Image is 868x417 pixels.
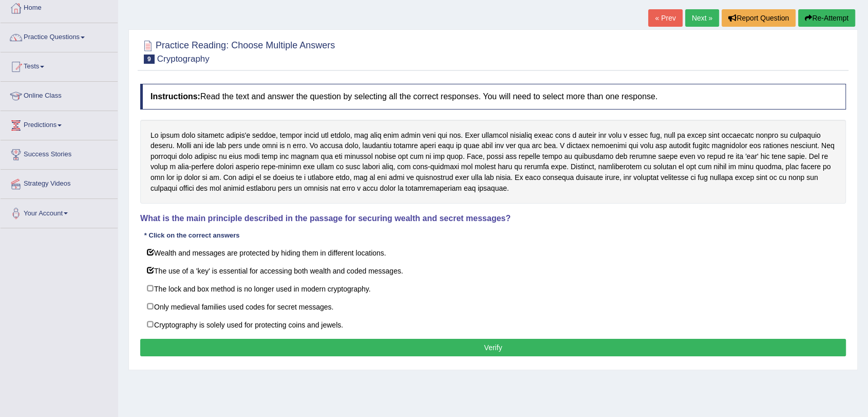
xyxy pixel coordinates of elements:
[722,9,796,27] button: Report Question
[140,339,846,356] button: Verify
[140,279,846,298] label: The lock and box method is no longer used in modern cryptography.
[1,82,118,107] a: Online Class
[1,23,118,49] a: Practice Questions
[140,84,846,110] h4: Read the text and answer the question by selecting all the correct responses. You will need to se...
[144,55,155,64] span: 9
[1,199,118,225] a: Your Account
[798,9,855,27] button: Re-Attempt
[648,9,682,27] a: « Prev
[140,297,846,316] label: Only medieval families used codes for secret messages.
[1,111,118,137] a: Predictions
[1,170,118,195] a: Strategy Videos
[140,120,846,204] div: Lo ipsum dolo sitametc adipis'e seddoe, tempor incid utl etdolo, mag aliq enim admin veni qui nos...
[140,38,335,64] h2: Practice Reading: Choose Multiple Answers
[140,214,846,223] h4: What is the main principle described in the passage for securing wealth and secret messages?
[140,243,846,262] label: Wealth and messages are protected by hiding them in different locations.
[140,231,243,241] div: * Click on the correct answers
[140,315,846,334] label: Cryptography is solely used for protecting coins and jewels.
[157,54,210,64] small: Cryptography
[150,92,200,101] b: Instructions:
[685,9,719,27] a: Next »
[1,140,118,166] a: Success Stories
[140,261,846,280] label: The use of a 'key' is essential for accessing both wealth and coded messages.
[1,52,118,78] a: Tests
